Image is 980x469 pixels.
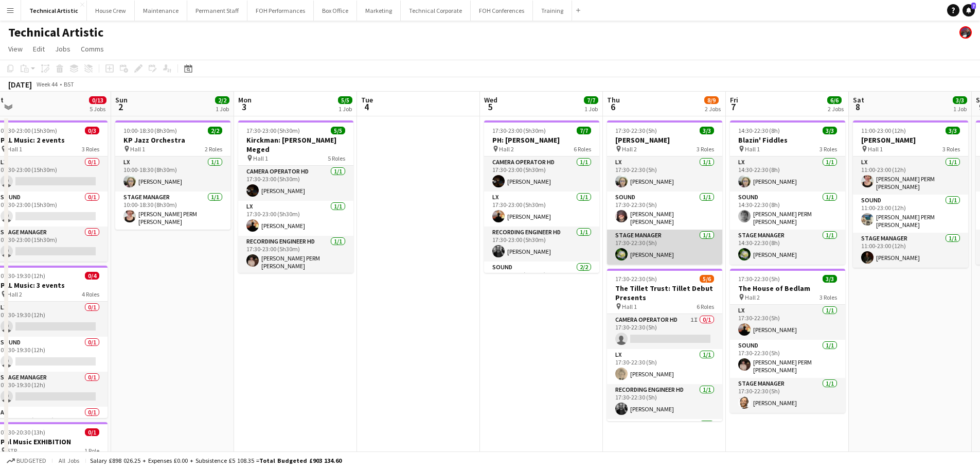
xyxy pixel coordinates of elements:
span: Hall 1 [253,154,268,162]
span: 7 [971,3,976,9]
button: Technical Corporate [401,1,471,21]
span: Hall 1 [130,145,145,153]
span: 17:30-22:30 (5h) [615,127,657,134]
span: Sat [853,95,864,105]
app-card-role: Camera Operator HD1/117:30-23:00 (5h30m)[PERSON_NAME] [238,166,353,201]
span: Hall 2 [622,145,637,153]
div: 2 Jobs [705,105,721,113]
button: Marketing [357,1,401,21]
app-card-role: LX1/117:30-23:00 (5h30m)[PERSON_NAME] [238,201,353,236]
app-card-role: Sound1/117:30-22:30 (5h)[PERSON_NAME] [PERSON_NAME] [607,192,722,230]
span: Wed [484,95,497,105]
span: 4 [360,101,373,113]
button: Box Office [314,1,357,21]
span: 17:30-23:00 (5h30m) [246,127,300,134]
span: Sun [115,95,128,105]
span: 5 Roles [328,154,345,162]
app-card-role: Stage Manager1/114:30-22:30 (8h)[PERSON_NAME] [730,230,845,265]
span: Comms [81,44,104,54]
app-card-role: Camera Operator HD1/117:30-23:00 (5h30m)[PERSON_NAME] [484,157,599,192]
span: 6 [605,101,620,113]
app-job-card: 17:30-22:30 (5h)3/3[PERSON_NAME] Hall 23 RolesLX1/117:30-22:30 (5h)[PERSON_NAME]Sound1/117:30-22:... [607,120,722,265]
app-job-card: 17:30-23:00 (5h30m)7/7PH: [PERSON_NAME] Hall 26 RolesCamera Operator HD1/117:30-23:00 (5h30m)[PER... [484,120,599,273]
app-card-role: Sound1/114:30-22:30 (8h)[PERSON_NAME] PERM [PERSON_NAME] [730,192,845,230]
app-card-role: Stage Manager1/111:00-23:00 (12h)[PERSON_NAME] [853,233,968,268]
span: 7/7 [577,127,591,134]
div: 5 Jobs [90,105,106,113]
div: 1 Job [584,105,598,113]
app-job-card: 17:30-23:00 (5h30m)5/5Kirckman: [PERSON_NAME] Meged Hall 15 RolesCamera Operator HD1/117:30-23:00... [238,120,353,273]
span: Hall 1 [868,145,883,153]
app-card-role: Sound1/117:30-22:30 (5h)[PERSON_NAME] PERM [PERSON_NAME] [730,340,845,378]
app-card-role: Recording Engineer HD1/117:30-23:00 (5h30m)[PERSON_NAME] PERM [PERSON_NAME] [238,236,353,274]
span: 17:30-22:30 (5h) [615,275,657,283]
h3: KP Jazz Orchestra [115,135,230,145]
span: Total Budgeted £903 134.60 [259,457,342,464]
app-card-role: Sound1/1 [607,419,722,457]
h3: PH: [PERSON_NAME] [484,135,599,145]
span: 3 Roles [697,145,714,153]
span: 14:30-22:30 (8h) [738,127,780,134]
app-job-card: 17:30-22:30 (5h)5/6The Tillet Trust: Tillet Debut Presents Hall 16 RolesCamera Operator HD1I0/117... [607,269,722,421]
span: 3/3 [700,127,714,134]
button: FOH Performances [247,1,314,21]
div: [DATE] [8,79,32,90]
button: Maintenance [135,1,187,21]
span: Edit [33,44,45,54]
span: Budgeted [16,457,46,464]
span: Mon [238,95,252,105]
span: Week 44 [34,80,60,88]
app-card-role: Camera Operator HD1I0/117:30-22:30 (5h) [607,314,722,349]
h3: The House of Bedlam [730,284,845,293]
span: 3 Roles [819,293,837,301]
span: 3/3 [953,96,967,104]
span: Jobs [55,44,70,54]
div: 1 Job [338,105,352,113]
button: Technical Artistic [21,1,87,21]
span: Hall 2 [745,293,760,301]
div: BST [64,80,74,88]
span: STP [7,447,17,455]
span: 3/3 [823,127,837,134]
app-card-role: LX1/117:30-22:30 (5h)[PERSON_NAME] [730,305,845,340]
a: 7 [963,4,975,16]
span: 0/3 [85,127,99,134]
button: House Crew [87,1,135,21]
span: 3/3 [946,127,960,134]
span: All jobs [57,457,81,464]
app-card-role: LX1/117:30-22:30 (5h)[PERSON_NAME] [607,157,722,192]
app-card-role: Sound2/217:30-23:00 (5h30m) [484,262,599,315]
h3: Kirckman: [PERSON_NAME] Meged [238,135,353,154]
app-job-card: 11:00-23:00 (12h)3/3[PERSON_NAME] Hall 13 RolesLX1/111:00-23:00 (12h)[PERSON_NAME] PERM [PERSON_N... [853,120,968,268]
app-user-avatar: Zubair PERM Dhalla [959,26,972,39]
app-card-role: LX1/110:00-18:30 (8h30m)[PERSON_NAME] [115,157,230,192]
span: 11:00-23:00 (12h) [861,127,906,134]
span: Hall 2 [499,145,514,153]
span: 0/13 [89,96,106,104]
span: 3/3 [823,275,837,283]
a: Jobs [51,42,75,56]
span: Hall 1 [7,145,22,153]
span: Hall 1 [745,145,760,153]
span: 6 Roles [574,145,591,153]
span: 3 [237,101,252,113]
span: 7/7 [584,96,598,104]
div: 17:30-22:30 (5h)3/3The House of Bedlam Hall 23 RolesLX1/117:30-22:30 (5h)[PERSON_NAME]Sound1/117:... [730,269,845,413]
app-card-role: Stage Manager1/117:30-22:30 (5h)[PERSON_NAME] [730,378,845,413]
span: Hall 2 [7,290,22,298]
app-job-card: 10:00-18:30 (8h30m)2/2KP Jazz Orchestra Hall 12 RolesLX1/110:00-18:30 (8h30m)[PERSON_NAME]Stage M... [115,120,230,230]
h1: Technical Artistic [8,25,103,40]
h3: [PERSON_NAME] [607,135,722,145]
span: 3 Roles [819,145,837,153]
span: 2/2 [208,127,222,134]
span: 5/5 [338,96,352,104]
div: 1 Job [216,105,229,113]
div: Salary £898 026.25 + Expenses £0.00 + Subsistence £5 108.35 = [90,457,342,464]
span: 17:30-23:00 (5h30m) [492,127,546,134]
app-job-card: 14:30-22:30 (8h)3/3Blazin' Fiddles Hall 13 RolesLX1/114:30-22:30 (8h)[PERSON_NAME]Sound1/114:30-2... [730,120,845,265]
span: 6 Roles [697,303,714,310]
